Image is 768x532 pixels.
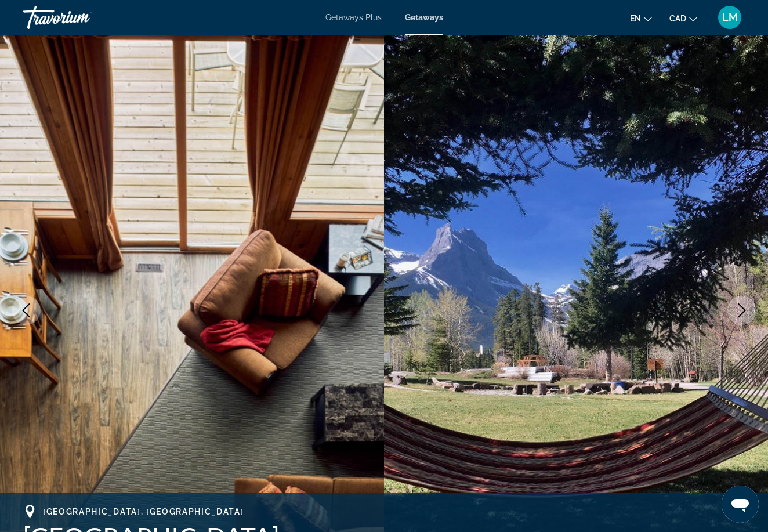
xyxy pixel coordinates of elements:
[722,486,759,523] iframe: Кнопка запуска окна обмена сообщениями
[405,13,443,22] a: Getaways
[630,14,641,23] span: en
[669,10,697,27] button: Change currency
[722,12,738,23] span: LM
[669,14,686,23] span: CAD
[727,296,756,325] button: Next image
[630,10,652,27] button: Change language
[325,13,382,22] a: Getaways Plus
[43,507,244,516] span: [GEOGRAPHIC_DATA], [GEOGRAPHIC_DATA]
[715,5,745,30] button: User Menu
[12,296,41,325] button: Previous image
[23,2,139,32] a: Travorium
